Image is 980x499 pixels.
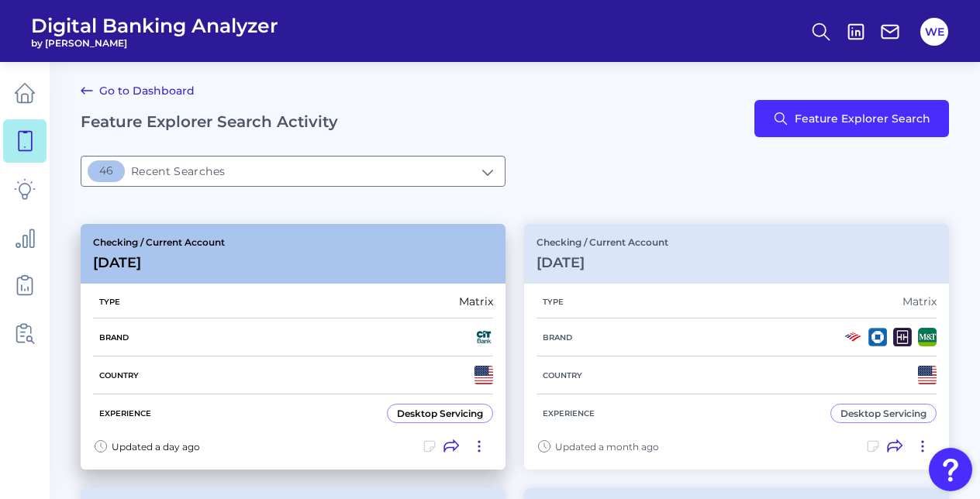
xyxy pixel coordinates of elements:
h5: Experience [537,408,601,418]
span: Updated a day ago [112,441,200,453]
h5: Country [93,370,145,380]
button: Feature Explorer Search [754,100,949,137]
h5: Brand [537,332,578,342]
div: Desktop Servicing [840,408,927,419]
a: Checking / Current Account[DATE]TypeMatrixBrandCountryExperienceDesktop ServicingUpdated a day ago [81,224,506,470]
p: Checking / Current Account [93,236,225,248]
span: Feature Explorer Search [795,112,930,125]
span: by [PERSON_NAME] [31,37,278,49]
h5: Experience [93,408,157,418]
h5: Type [93,297,126,307]
span: Updated a month ago [555,441,659,453]
h5: Type [537,297,570,307]
div: Matrix [902,294,937,308]
h5: Brand [93,332,135,342]
a: Go to Dashboard [81,81,195,100]
button: WE [920,18,948,46]
div: Desktop Servicing [397,408,483,419]
a: Checking / Current Account[DATE]TypeMatrixBrandCountryExperienceDesktop ServicingUpdated a month ago [524,224,949,470]
h3: [DATE] [537,254,668,271]
button: Open Resource Center [929,448,972,491]
div: Matrix [459,294,493,308]
h2: Feature Explorer Search Activity [81,112,338,131]
h5: Country [537,370,588,380]
h3: [DATE] [93,254,225,271]
span: Digital Banking Analyzer [31,14,278,37]
p: Checking / Current Account [537,236,668,248]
